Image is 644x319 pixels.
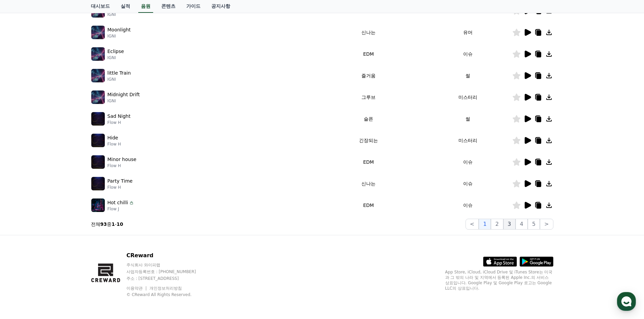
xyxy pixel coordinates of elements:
[424,194,512,216] td: 이슈
[479,219,491,230] button: 1
[91,198,105,212] img: music
[91,26,105,39] img: music
[108,178,133,185] p: Party Time
[126,269,209,274] p: 사업자등록번호 : [PHONE_NUMBER]
[313,194,423,216] td: EDM
[313,65,423,86] td: 즐거움
[108,26,131,33] p: Moonlight
[424,108,512,130] td: 썰
[313,173,423,194] td: 신나는
[91,221,123,228] p: 전체 중 -
[424,86,512,108] td: 미스터리
[424,173,512,194] td: 이슈
[91,90,105,104] img: music
[108,199,128,206] p: Hot chilli
[91,134,105,147] img: music
[424,65,512,86] td: 썰
[108,141,121,147] p: Flow H
[91,112,105,126] img: music
[528,219,540,230] button: 5
[126,251,209,260] p: CReward
[91,47,105,61] img: music
[104,224,113,230] span: 설정
[45,214,87,231] a: 대화
[313,130,423,151] td: 긴장되는
[108,70,131,77] p: little Train
[62,224,70,230] span: 대화
[126,262,209,268] p: 주식회사 와이피랩
[108,48,124,55] p: Eclipse
[313,108,423,130] td: 슬픈
[540,219,553,230] button: >
[108,185,133,190] p: Flow H
[126,292,209,297] p: © CReward All Rights Reserved.
[108,120,130,125] p: Flow H
[503,219,516,230] button: 3
[424,43,512,65] td: 이슈
[2,214,45,231] a: 홈
[313,22,423,43] td: 신나는
[313,86,423,108] td: 그루브
[149,286,182,291] a: 개인정보처리방침
[313,43,423,65] td: EDM
[108,113,130,120] p: Sad Night
[108,98,140,104] p: IGNI
[91,177,105,190] img: music
[424,22,512,43] td: 유머
[108,134,118,141] p: Hide
[21,224,25,230] span: 홈
[108,91,140,98] p: Midnight Drift
[87,214,130,231] a: 설정
[108,77,131,82] p: IGNI
[108,206,134,212] p: Flow J
[445,269,553,291] p: App Store, iCloud, iCloud Drive 및 iTunes Store는 미국과 그 밖의 나라 및 지역에서 등록된 Apple Inc.의 서비스 상표입니다. Goo...
[108,163,137,168] p: Flow H
[491,219,503,230] button: 2
[91,155,105,169] img: music
[112,221,115,227] strong: 1
[313,151,423,173] td: EDM
[100,221,107,227] strong: 93
[126,276,209,281] p: 주소 : [STREET_ADDRESS]
[108,55,124,60] p: IGNI
[108,156,137,163] p: Minor house
[126,286,148,291] a: 이용약관
[117,221,123,227] strong: 10
[424,151,512,173] td: 이슈
[91,69,105,82] img: music
[108,33,131,39] p: IGNI
[466,219,479,230] button: <
[516,219,528,230] button: 4
[424,130,512,151] td: 미스터리
[108,12,131,17] p: IGNI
